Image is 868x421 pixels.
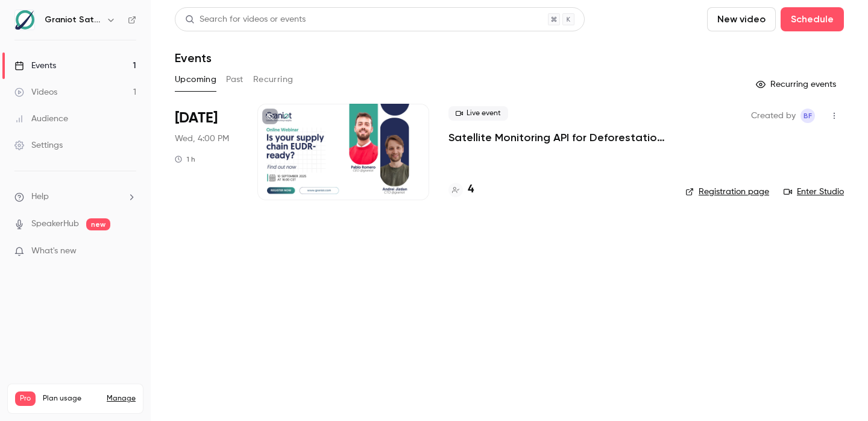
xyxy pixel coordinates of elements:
span: Plan usage [43,394,99,404]
div: Audience [14,113,68,125]
button: Schedule [781,7,844,31]
a: Manage [107,394,136,404]
div: Events [14,60,56,72]
div: Search for videos or events [185,13,306,26]
div: Sep 10 Wed, 4:00 PM (Europe/Paris) [175,104,238,200]
div: Settings [14,139,63,151]
span: Help [31,191,49,203]
span: Beliza Falcon [800,109,815,123]
li: help-dropdown-opener [14,191,136,203]
button: Past [226,70,244,89]
img: Graniot Satellite Technologies SL [15,10,34,30]
button: Recurring [253,70,294,89]
h6: Graniot Satellite Technologies SL [45,14,101,26]
button: Recurring events [750,75,844,94]
a: Registration page [685,186,769,198]
div: 1 h [175,154,195,164]
span: Created by [751,109,796,123]
div: Videos [14,86,57,98]
a: SpeakerHub [31,218,79,230]
a: Satellite Monitoring API for Deforestation Verification – EUDR Supply Chains [448,130,666,145]
span: new [86,218,110,230]
span: Wed, 4:00 PM [175,133,229,145]
span: Pro [15,391,36,406]
a: Enter Studio [784,186,844,198]
button: New video [707,7,776,31]
button: Upcoming [175,70,216,89]
h1: Events [175,51,212,65]
span: BF [804,109,812,123]
span: What's new [31,245,77,258]
a: 4 [448,182,474,198]
h4: 4 [468,182,474,198]
span: [DATE] [175,109,218,128]
span: Live event [448,106,508,121]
